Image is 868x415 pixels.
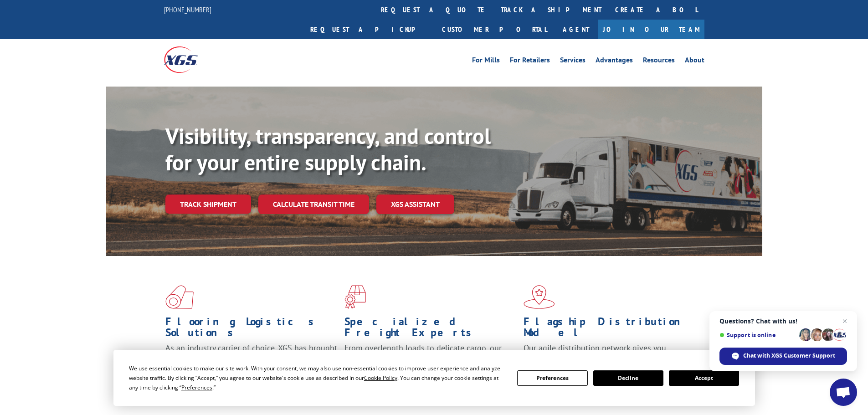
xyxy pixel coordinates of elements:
p: From overlength loads to delicate cargo, our experienced staff knows the best way to move your fr... [344,343,517,383]
span: Preferences [181,384,212,391]
span: Support is online [719,332,796,338]
img: xgs-icon-total-supply-chain-intelligence-red [165,285,194,309]
a: For Retailers [510,56,550,67]
b: Visibility, transparency, and control for your entire supply chain. [165,122,491,176]
a: [PHONE_NUMBER] [164,5,211,14]
button: Accept [669,370,739,386]
a: Track shipment [165,195,251,214]
a: Advantages [596,56,633,67]
a: Resources [643,56,675,67]
span: Close chat [839,316,850,327]
span: Chat with XGS Customer Support [743,352,835,360]
span: Cookie Policy [364,374,397,382]
a: For Mills [472,56,500,67]
div: Cookie Consent Prompt [113,350,755,406]
span: Questions? Chat with us! [719,318,847,325]
span: Our agile distribution network gives you nationwide inventory management on demand. [524,343,691,364]
div: Open chat [830,379,857,406]
button: Preferences [517,370,587,386]
a: Calculate transit time [258,195,369,214]
img: xgs-icon-focused-on-flooring-red [344,285,366,309]
img: xgs-icon-flagship-distribution-model-red [524,285,555,309]
a: Customer Portal [435,20,554,39]
span: As an industry carrier of choice, XGS has brought innovation and dedication to flooring logistics... [165,343,337,375]
a: Services [560,56,586,67]
a: XGS ASSISTANT [376,195,454,214]
div: Chat with XGS Customer Support [719,348,847,365]
a: Agent [554,20,598,39]
div: We use essential cookies to make our site work. With your consent, we may also use non-essential ... [129,364,506,392]
button: Decline [593,370,663,386]
h1: Flooring Logistics Solutions [165,316,338,343]
a: Join Our Team [598,20,704,39]
a: Request a pickup [303,20,435,39]
h1: Specialized Freight Experts [344,316,517,343]
h1: Flagship Distribution Model [524,316,696,343]
a: About [685,56,704,67]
